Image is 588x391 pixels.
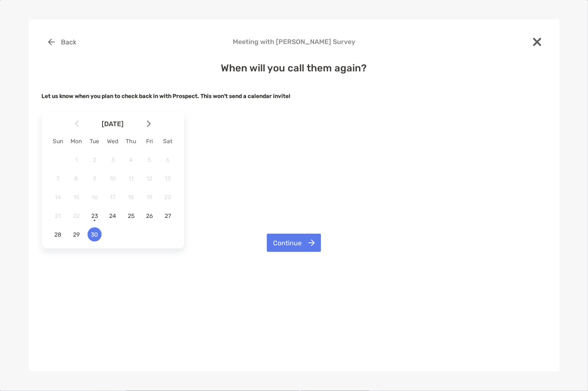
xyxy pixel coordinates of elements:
[88,156,102,164] span: 2
[267,234,321,252] button: Continue
[88,175,102,182] span: 9
[88,194,102,201] span: 16
[533,38,542,46] img: close modal
[161,156,175,164] span: 6
[42,62,547,74] h4: When will you call them again?
[51,194,65,201] span: 14
[106,213,120,220] span: 24
[161,175,175,182] span: 13
[106,194,120,201] span: 17
[124,156,138,164] span: 4
[142,194,156,201] span: 19
[122,138,140,145] div: Thu
[67,138,85,145] div: Mon
[85,138,104,145] div: Tue
[69,231,83,238] span: 29
[142,175,156,182] span: 12
[69,213,83,220] span: 22
[106,175,120,182] span: 10
[69,175,83,182] span: 8
[124,213,138,220] span: 25
[140,138,159,145] div: Fri
[308,239,315,246] img: button icon
[88,213,102,220] span: 23
[51,213,65,220] span: 21
[142,156,156,164] span: 5
[51,231,65,238] span: 28
[124,194,138,201] span: 18
[42,93,547,99] h5: Let us know when you plan to check back in with Prospect.
[201,93,291,99] strong: This won't send a calendar invite!
[42,38,547,46] h4: Meeting with [PERSON_NAME] Survey
[104,138,122,145] div: Wed
[142,213,156,220] span: 26
[51,175,65,182] span: 7
[88,231,102,238] span: 30
[161,194,175,201] span: 20
[49,138,67,145] div: Sun
[124,175,138,182] span: 11
[48,39,55,45] img: button icon
[161,213,175,220] span: 27
[81,120,145,128] span: [DATE]
[69,194,83,201] span: 15
[69,156,83,164] span: 1
[42,33,83,51] button: Back
[159,138,177,145] div: Sat
[106,156,120,164] span: 3
[75,120,79,127] img: Arrow icon
[147,120,151,127] img: Arrow icon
